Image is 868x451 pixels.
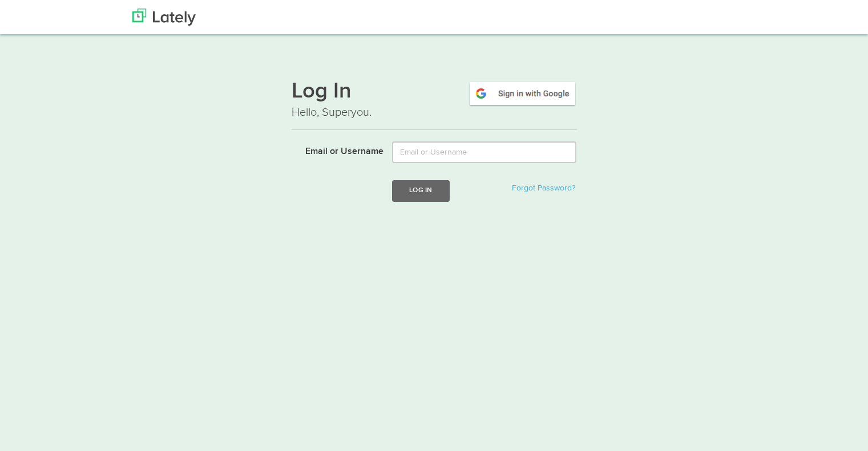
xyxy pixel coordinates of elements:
[468,80,577,107] img: google-signin.png
[292,80,577,104] h1: Log In
[392,180,449,201] button: Log In
[292,104,577,121] p: Hello, Superyou.
[392,141,576,163] input: Email or Username
[283,141,384,159] label: Email or Username
[132,9,196,26] img: Lately
[512,184,575,192] a: Forgot Password?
